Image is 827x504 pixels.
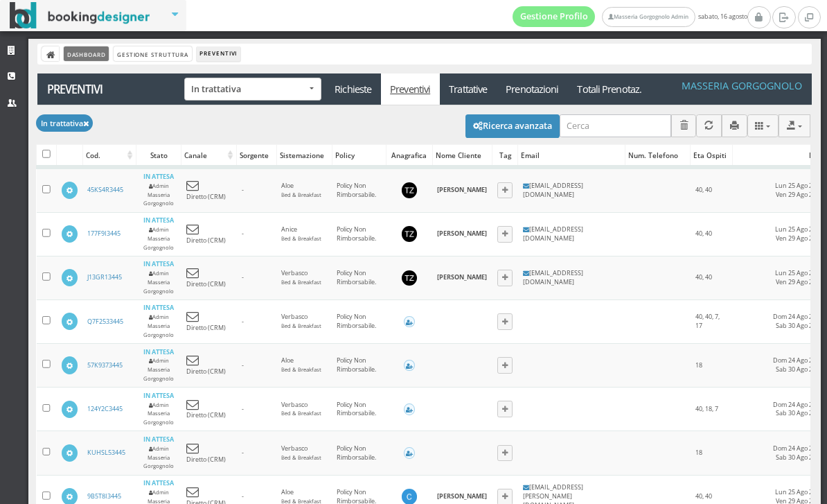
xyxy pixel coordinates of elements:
[143,270,174,295] small: Admin Masseria Gorgognolo
[332,344,386,388] td: Policy Non Rimborsabile.
[497,73,568,105] a: Prenotazioni
[497,401,513,417] a: Tags
[332,167,386,213] td: Policy Non Rimborsabile.
[281,322,321,329] small: Bed & Breakfast
[332,431,386,475] td: Policy Non Rimborsabile.
[87,317,123,326] a: Q7F2533445
[497,445,513,462] a: Tags
[181,146,236,165] div: Canale
[87,229,121,238] a: 177F9I3445
[281,410,321,417] small: Bed & Breakfast
[181,299,236,343] td: Diretto (CRM)
[560,114,671,137] input: Cerca
[281,235,321,242] small: Bed & Breakfast
[181,256,236,299] td: Diretto (CRM)
[276,299,332,343] td: Verbasco
[386,146,432,165] div: Anagrafica
[691,146,732,165] div: Eta Ospiti
[276,431,332,475] td: Verbasco
[143,216,174,225] b: IN ATTESA
[497,182,513,199] a: Tags
[326,73,381,105] a: Richieste
[276,256,332,299] td: Verbasco
[437,229,487,238] b: [PERSON_NAME]
[281,366,321,373] small: Bed & Breakfast
[332,256,386,299] td: Policy Non Rimborsabile.
[181,212,236,256] td: Diretto (CRM)
[181,388,236,431] td: Diretto (CRM)
[87,272,122,281] a: J13GR13445
[276,388,332,431] td: Verbasco
[276,344,332,388] td: Aloe
[437,185,487,194] b: [PERSON_NAME]
[691,167,733,213] td: 40, 40
[143,226,174,251] small: Admin Masseria Gorgognolo
[87,448,125,457] a: KUHSL53445
[440,73,497,105] a: Trattative
[143,478,174,487] b: IN ATTESA
[143,401,174,426] small: Admin Masseria Gorgognolo
[143,347,174,356] b: IN ATTESA
[332,212,386,256] td: Policy Non Rimborsabile.
[64,46,109,61] a: Dashboard
[497,226,513,243] a: Tags
[523,181,583,199] span: [EMAIL_ADDRESS][DOMAIN_NAME]
[625,146,690,165] div: Num. Telefono
[237,256,277,299] td: -
[518,146,625,165] div: Email
[181,167,236,213] td: Diretto (CRM)
[277,146,332,165] div: Sistemazione
[332,146,386,165] div: Policy
[281,279,321,286] small: Bed & Breakfast
[143,259,174,268] b: IN ATTESA
[143,182,174,207] small: Admin Masseria Gorgognolo
[87,492,121,501] a: 9B5T8I3445
[281,454,321,461] small: Bed & Breakfast
[36,114,93,132] button: In trattativa
[402,270,418,286] img: Taita Zuiderveld
[696,114,722,137] button: Aggiorna
[691,256,733,299] td: 40, 40
[276,212,332,256] td: Anice
[114,46,191,61] a: Gestione Struttura
[237,212,277,256] td: -
[37,73,181,105] a: Preventivi
[143,435,174,444] b: IN ATTESA
[691,212,733,256] td: 40, 40
[143,172,174,181] b: IN ATTESA
[332,388,386,431] td: Policy Non Rimborsabile.
[237,388,277,431] td: -
[191,84,314,94] span: In trattativa
[181,431,236,475] td: Diretto (CRM)
[143,303,174,312] b: IN ATTESA
[237,146,276,165] div: Sorgente
[143,313,174,338] small: Admin Masseria Gorgognolo
[602,7,695,27] a: Masseria Gorgognolo Admin
[513,6,747,27] span: sabato, 16 agosto
[281,191,321,198] small: Bed & Breakfast
[523,225,583,243] span: [EMAIL_ADDRESS][DOMAIN_NAME]
[437,272,487,281] b: [PERSON_NAME]
[733,146,827,165] div: Date
[143,391,174,400] b: IN ATTESA
[136,146,181,165] div: Stato
[691,388,733,431] td: 40, 18, 7
[523,268,583,286] span: [EMAIL_ADDRESS][DOMAIN_NAME]
[143,445,174,470] small: Admin Masseria Gorgognolo
[87,360,123,370] a: 57K9373445
[181,344,236,388] td: Diretto (CRM)
[87,185,123,194] a: 45KS4R3445
[83,146,136,165] div: Cod.
[10,2,150,29] img: BookingDesigner.com
[87,404,123,413] a: 124Y2C3445
[568,73,651,105] a: Totali Prenotaz.
[197,46,240,62] li: Preventivi
[276,167,332,213] td: Aloe
[691,431,733,475] td: 18
[497,357,513,374] a: Tags
[433,146,492,165] div: Nome Cliente
[143,357,174,382] small: Admin Masseria Gorgognolo
[492,146,517,165] div: Tag
[779,114,810,137] button: Export
[437,492,487,501] b: [PERSON_NAME]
